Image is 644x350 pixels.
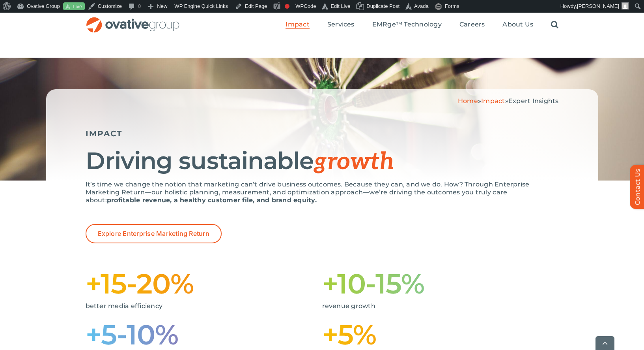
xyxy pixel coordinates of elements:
div: Focus keyphrase not set [285,4,289,9]
a: OG_Full_horizontal_RGB [86,16,180,24]
nav: Menu [286,12,558,38]
a: Careers [459,21,485,29]
a: Home [458,97,478,105]
h5: IMPACT [86,129,559,138]
span: growth [314,148,394,176]
p: It’s time we change the notion that marketing can’t drive business outcomes. Because they can, an... [86,181,559,204]
span: Explore Enterprise Marketing Return [98,230,209,237]
span: Services [327,21,355,28]
a: Impact [481,97,505,105]
span: Expert Insights [508,97,559,105]
span: » » [458,97,559,105]
h1: +5-10% [86,322,322,347]
h1: +10-15% [322,271,559,296]
span: About Us [502,21,533,28]
span: Careers [459,21,485,28]
a: Impact [286,21,309,29]
p: revenue growth [322,302,547,310]
a: Live [63,2,85,11]
a: Explore Enterprise Marketing Return [86,224,222,243]
span: EMRge™ Technology [372,21,442,28]
h1: Driving sustainable [86,148,559,175]
a: EMRge™ Technology [372,21,442,29]
strong: profitable revenue, a healthy customer file, and brand equity. [107,196,317,204]
a: Search [551,21,558,29]
span: Impact [286,21,309,28]
a: Services [327,21,355,29]
p: better media efficiency [86,302,310,310]
h1: +5% [322,322,559,347]
h1: +15-20% [86,271,322,296]
span: [PERSON_NAME] [577,3,619,9]
a: About Us [502,21,533,29]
